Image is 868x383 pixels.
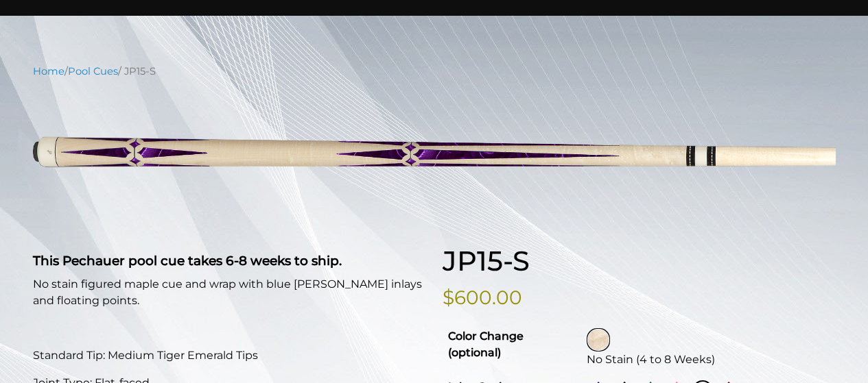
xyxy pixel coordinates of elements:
a: Home [33,65,64,77]
strong: Color Change (optional) [448,330,524,359]
div: No Stain (4 to 8 Weeks) [587,351,830,368]
h1: JP15-S [443,245,836,277]
a: Pool Cues [68,65,118,77]
img: No Stain [588,330,609,350]
bdi: $600.00 [443,286,522,309]
p: No stain figured maple cue and wrap with blue [PERSON_NAME] inlays and floating points. [33,276,426,309]
nav: Breadcrumb [33,64,836,79]
p: Standard Tip: Medium Tiger Emerald Tips [33,347,426,364]
strong: This Pechauer pool cue takes 6-8 weeks to ship. [33,253,342,269]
